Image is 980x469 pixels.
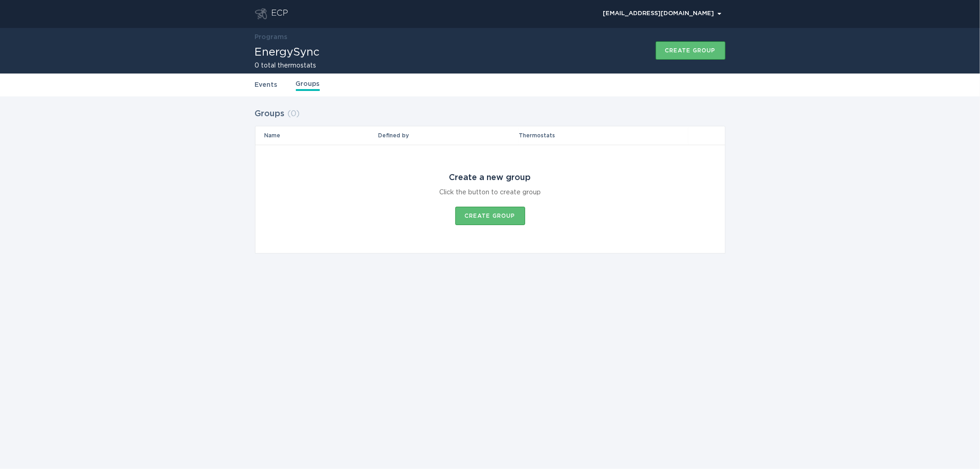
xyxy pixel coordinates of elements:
[439,187,541,198] div: Click the button to create group
[603,11,721,17] div: [EMAIL_ADDRESS][DOMAIN_NAME]
[255,126,378,145] th: Name
[599,7,725,21] div: Popover menu
[465,213,515,219] div: Create group
[599,7,725,21] button: Open user account details
[519,126,688,145] th: Thermostats
[296,79,320,91] a: Groups
[665,48,716,53] div: Create group
[378,126,519,145] th: Defined by
[255,126,725,145] tr: Table Headers
[255,62,320,69] h2: 0 total thermostats
[288,110,300,118] span: ( 0 )
[455,207,525,225] button: Create group
[255,8,267,19] button: Go to dashboard
[272,8,289,19] div: ECP
[656,41,725,60] button: Create group
[449,173,531,183] div: Create a new group
[255,106,285,122] h2: Groups
[255,80,278,90] a: Events
[255,47,320,58] h1: EnergySync
[255,34,288,40] a: Programs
